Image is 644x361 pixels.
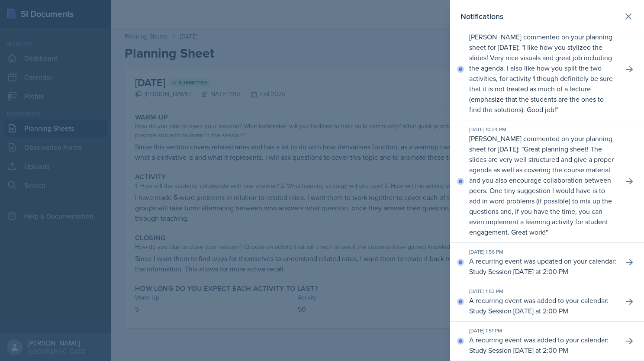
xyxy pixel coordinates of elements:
[469,248,616,256] div: [DATE] 1:56 PM
[469,256,616,277] p: A recurring event was updated on your calendar: Study Session [DATE] at 2:00 PM
[460,10,503,23] h2: Notifications
[469,335,616,355] p: A recurring event was added to your calendar: Study Session [DATE] at 2:00 PM
[469,42,613,114] p: I like how you stylized the slides! Very nice visuals and great job including the agenda. I also ...
[469,144,614,237] p: Great planning sheet! The slides are very well structured and give a proper agenda as well as cov...
[469,327,616,335] div: [DATE] 1:51 PM
[469,126,616,133] div: [DATE] 10:24 PM
[469,32,616,115] p: [PERSON_NAME] commented on your planning sheet for [DATE]: " "
[469,287,616,295] div: [DATE] 1:53 PM
[469,133,616,237] p: [PERSON_NAME] commented on your planning sheet for [DATE]: " "
[469,295,616,316] p: A recurring event was added to your calendar: Study Session [DATE] at 2:00 PM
